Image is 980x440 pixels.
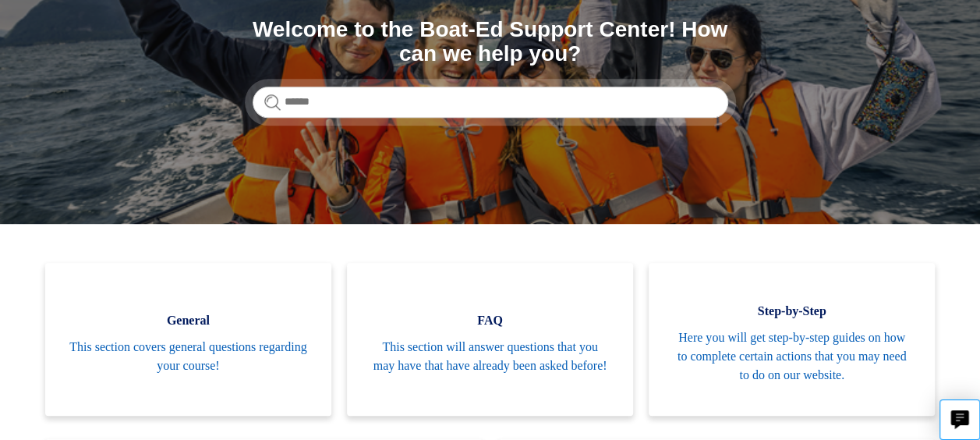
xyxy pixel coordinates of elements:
[370,338,610,375] span: This section will answer questions that you may have that have already been asked before!
[649,263,935,416] a: Step-by-Step Here you will get step-by-step guides on how to complete certain actions that you ma...
[253,18,728,66] h1: Welcome to the Boat-Ed Support Center! How can we help you?
[370,311,610,330] span: FAQ
[69,311,308,330] span: General
[672,302,911,321] span: Step-by-Step
[69,338,308,375] span: This section covers general questions regarding your course!
[672,328,911,385] span: Here you will get step-by-step guides on how to complete certain actions that you may need to do ...
[939,399,980,440] button: Live chat
[253,87,728,118] input: Search
[347,263,633,416] a: FAQ This section will answer questions that you may have that have already been asked before!
[45,263,331,416] a: General This section covers general questions regarding your course!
